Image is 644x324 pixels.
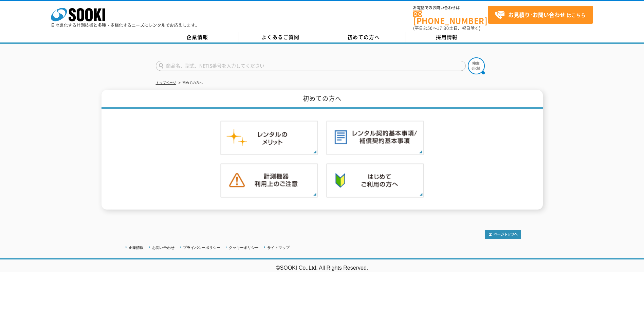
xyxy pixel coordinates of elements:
a: 企業情報 [129,246,144,250]
a: お問い合わせ [152,246,174,250]
img: 初めての方へ [326,163,424,198]
img: レンタル契約基本事項／補償契約基本事項 [326,121,424,155]
span: (平日 ～ 土日、祝日除く) [413,25,480,31]
li: 初めての方へ [177,79,203,87]
img: 計測機器ご利用上のご注意 [220,163,318,198]
img: レンタルのメリット [220,121,318,155]
span: はこちら [495,10,586,20]
span: 8:50 [423,25,433,31]
a: 企業情報 [156,32,239,42]
a: お見積り･お問い合わせはこちら [488,6,593,24]
span: お電話でのお問い合わせは [413,6,488,10]
input: 商品名、型式、NETIS番号を入力してください [156,61,466,71]
span: 17:30 [437,25,449,31]
a: よくあるご質問 [239,32,322,42]
a: プライバシーポリシー [183,246,220,250]
a: トップページ [156,81,176,85]
span: 初めての方へ [347,33,380,41]
p: 日々進化する計測技術と多種・多様化するニーズにレンタルでお応えします。 [51,23,200,27]
strong: お見積り･お問い合わせ [508,11,565,19]
h1: 初めての方へ [102,90,543,109]
a: 採用情報 [405,32,489,42]
img: トップページへ [485,230,521,239]
a: クッキーポリシー [229,246,259,250]
a: サイトマップ [267,246,290,250]
a: 初めての方へ [322,32,405,42]
a: [PHONE_NUMBER] [413,11,488,24]
img: btn_search.png [468,57,485,74]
